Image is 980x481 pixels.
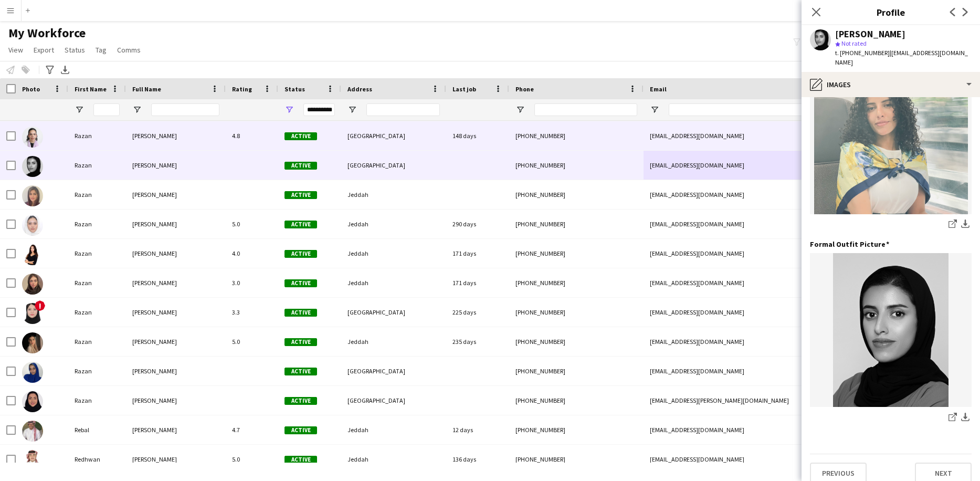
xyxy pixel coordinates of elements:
app-action-btn: Export XLSX [59,64,71,76]
a: Comms [113,43,145,57]
div: 171 days [446,239,509,268]
img: Redhwan Amin [22,450,43,471]
span: Active [284,162,317,170]
img: Razan Nader [22,362,43,383]
div: [PHONE_NUMBER] [509,445,644,474]
span: Active [284,191,317,199]
span: Status [65,45,85,55]
img: Razan Aljehani [22,185,43,206]
span: t. [PHONE_NUMBER] [835,49,890,57]
span: [PERSON_NAME] [132,396,177,404]
div: [PHONE_NUMBER] [509,210,644,238]
div: [EMAIL_ADDRESS][DOMAIN_NAME] [644,298,853,327]
div: Razan [68,327,126,356]
div: [EMAIL_ADDRESS][DOMAIN_NAME] [644,268,853,297]
span: Active [284,250,317,258]
img: Razan Hani [22,244,43,265]
input: Full Name Filter Input [151,103,219,116]
div: 136 days [446,445,509,474]
input: Email Filter Input [669,103,847,116]
div: [PHONE_NUMBER] [509,180,644,209]
div: [EMAIL_ADDRESS][DOMAIN_NAME] [644,151,853,180]
span: [PERSON_NAME] [132,132,177,140]
span: [GEOGRAPHIC_DATA] [347,132,405,140]
div: 3.3 [226,298,278,327]
span: Active [284,397,317,405]
div: [EMAIL_ADDRESS][DOMAIN_NAME] [644,415,853,444]
div: [EMAIL_ADDRESS][DOMAIN_NAME] [644,445,853,474]
div: [PERSON_NAME] [835,29,905,39]
img: Razan Alghamdi [22,156,43,177]
img: Razan Mohammed [22,332,43,353]
span: My Workforce [8,25,86,41]
div: [PHONE_NUMBER] [509,327,644,356]
span: First Name [75,85,107,93]
div: Razan [68,239,126,268]
div: 290 days [446,210,509,238]
span: Jeddah [347,426,368,434]
div: 12 days [446,415,509,444]
span: [GEOGRAPHIC_DATA] [347,161,405,169]
span: [PERSON_NAME] [132,279,177,287]
div: [PHONE_NUMBER] [509,151,644,180]
div: [EMAIL_ADDRESS][DOMAIN_NAME] [644,180,853,209]
a: Tag [91,43,111,57]
div: 4.0 [226,239,278,268]
span: Jeddah [347,455,368,463]
span: Phone [515,85,534,93]
div: Razan [68,268,126,297]
span: ! [35,300,45,311]
span: [PERSON_NAME] [132,191,177,198]
div: [EMAIL_ADDRESS][DOMAIN_NAME] [644,210,853,238]
div: [PHONE_NUMBER] [509,298,644,327]
span: View [8,45,23,55]
span: [GEOGRAPHIC_DATA] [347,308,405,316]
span: Address [347,85,372,93]
div: Razan [68,121,126,150]
div: Razan [68,210,126,238]
span: Comms [117,45,141,55]
div: 5.0 [226,327,278,356]
input: Phone Filter Input [534,103,637,116]
span: Email [650,85,667,93]
button: Open Filter Menu [75,105,84,114]
h3: Profile [802,5,980,19]
div: Razan [68,298,126,327]
span: Photo [22,85,40,93]
span: Jeddah [347,249,368,257]
span: Full Name [132,85,161,93]
span: Active [284,368,317,375]
span: Last job [452,85,476,93]
span: Jeddah [347,191,368,198]
span: | [EMAIL_ADDRESS][DOMAIN_NAME] [835,49,968,66]
img: IMG_5827.jpg [810,253,972,407]
div: 3.0 [226,268,278,297]
div: [EMAIL_ADDRESS][DOMAIN_NAME] [644,121,853,150]
div: Razan [68,357,126,385]
img: Razan Yasser [22,391,43,412]
span: Rating [232,85,252,93]
button: Open Filter Menu [284,105,294,114]
h3: Formal Outfit Picture [810,239,889,249]
a: View [4,43,27,57]
span: [PERSON_NAME] [132,426,177,434]
div: 225 days [446,298,509,327]
span: Jeddah [347,279,368,287]
div: [EMAIL_ADDRESS][DOMAIN_NAME] [644,327,853,356]
span: [PERSON_NAME] [132,367,177,375]
button: Open Filter Menu [515,105,525,114]
div: Razan [68,386,126,415]
div: [PHONE_NUMBER] [509,386,644,415]
button: Open Filter Menu [347,105,357,114]
input: Address Filter Input [366,103,440,116]
div: [PHONE_NUMBER] [509,357,644,385]
span: Status [284,85,305,93]
img: Rebal Sager [22,421,43,442]
div: 5.0 [226,210,278,238]
div: [PHONE_NUMBER] [509,239,644,268]
span: Active [284,426,317,434]
div: 4.7 [226,415,278,444]
div: [PHONE_NUMBER] [509,415,644,444]
div: 235 days [446,327,509,356]
div: [EMAIL_ADDRESS][PERSON_NAME][DOMAIN_NAME] [644,386,853,415]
